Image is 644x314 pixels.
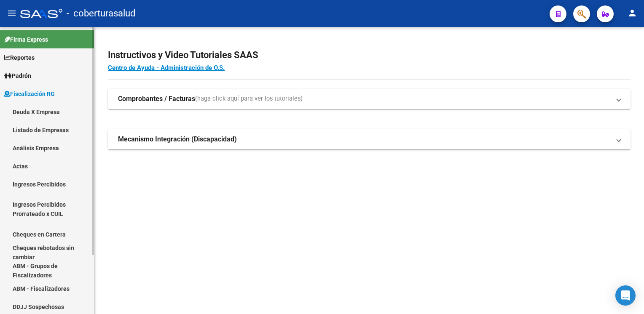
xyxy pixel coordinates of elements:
mat-expansion-panel-header: Mecanismo Integración (Discapacidad) [108,129,631,149]
mat-icon: person [627,8,637,18]
strong: Mecanismo Integración (Discapacidad) [118,135,237,144]
mat-expansion-panel-header: Comprobantes / Facturas(haga click aquí para ver los tutoriales) [108,89,631,109]
span: Reportes [4,53,35,62]
mat-icon: menu [7,8,17,18]
span: Firma Express [4,35,48,44]
div: Open Intercom Messenger [615,285,636,306]
span: - coberturasalud [67,4,135,23]
span: Padrón [4,71,31,80]
span: Fiscalización RG [4,89,55,98]
span: (haga click aquí para ver los tutoriales) [195,94,303,104]
a: Centro de Ayuda - Administración de O.S. [108,64,225,72]
strong: Comprobantes / Facturas [118,94,195,104]
h2: Instructivos y Video Tutoriales SAAS [108,47,631,63]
